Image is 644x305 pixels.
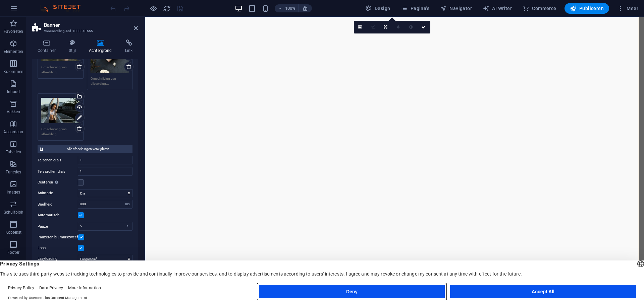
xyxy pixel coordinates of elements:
h3: Voorinstelling #ed-1000340665 [44,28,124,34]
label: Lazyloading [38,255,78,263]
button: Alle afbeeldingen verwijderen [38,145,132,153]
p: Functies [6,169,21,175]
p: Favorieten [4,29,23,34]
button: Publiceren [565,3,609,14]
span: Meer [617,5,638,12]
span: Design [365,5,390,12]
a: Vervagen [392,21,405,33]
label: Pauzeren bij muiszweef [38,233,78,241]
label: Te tonen dia's [38,158,78,162]
p: Kolommen [3,69,24,74]
p: Inhoud [7,89,20,94]
h4: Container [32,40,64,54]
h4: Achtergrond [84,40,120,54]
p: Schuifblok [4,210,23,215]
button: Pagina's [398,3,432,14]
span: Navigator [440,5,472,12]
i: Pagina opnieuw laden [163,5,171,12]
span: Pagina's [401,5,429,12]
a: Oriëntatie wijzigen [379,21,392,33]
button: Design [363,3,393,14]
a: Grijswaarden [405,21,418,33]
a: Bevestig ( Ctrl ⏎ ) [418,21,430,33]
p: Tabellen [6,149,21,155]
button: Klik hier om de voorbeeldmodus te verlaten en verder te gaan met bewerken [149,4,157,12]
p: Vakken [7,109,20,115]
h6: 100% [285,4,296,12]
a: Selecteer bestanden uit Bestandsbeheer, stockfoto's, of upload een of meer bestanden [354,21,367,33]
h2: Banner [44,22,138,28]
p: Accordeon [3,129,23,135]
a: Bijsnijdmodus [367,21,379,33]
h4: Link [120,40,138,54]
div: Design (Ctrl+Alt+Y) [363,3,393,14]
label: Automatisch [38,211,78,219]
button: reload [163,4,171,12]
span: Alle afbeeldingen verwijderen [45,145,130,153]
button: Meer [614,3,641,14]
span: AI Writer [483,5,512,12]
label: Snelheid [38,203,78,206]
span: Publiceren [570,5,604,12]
button: 100% [275,4,299,12]
p: Elementen [4,49,23,54]
p: Footer [7,250,19,255]
label: Pauze [38,225,78,228]
label: Centeren [38,178,78,186]
span: Commerce [523,5,556,12]
i: Stel bij het wijzigen van de grootte van de weergegeven website automatisch het juist zoomniveau ... [302,5,308,11]
h4: Stijl [64,40,84,54]
div: home-services-gallery-yoga.jpeg [41,97,80,124]
label: Loop [38,244,78,252]
button: AI Writer [480,3,515,14]
p: Images [7,189,20,195]
p: Koptekst [5,230,22,235]
label: Animatie [38,189,78,197]
img: Editor Logo [39,4,89,12]
button: Navigator [437,3,475,14]
label: Te scrollen dia's [38,170,78,173]
button: Commerce [520,3,559,14]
